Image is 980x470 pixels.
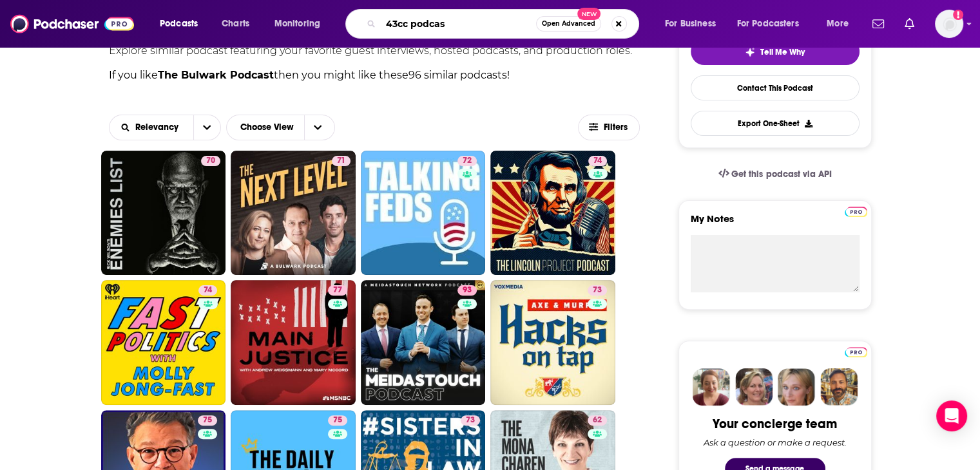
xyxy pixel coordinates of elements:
[160,15,198,33] span: Podcasts
[593,155,602,167] span: 74
[737,15,799,33] span: For Podcasters
[457,156,477,166] a: 72
[588,156,607,166] a: 74
[708,158,842,190] a: Get this podcast via API
[845,207,867,217] img: Podchaser Pro
[745,47,755,57] img: tell me why sparkle
[466,414,475,427] span: 73
[845,205,867,217] a: Pro website
[953,10,963,20] svg: Add a profile image
[101,280,226,405] a: 74
[665,15,716,33] span: For Business
[845,347,867,357] img: Podchaser Pro
[845,345,867,357] a: Pro website
[731,169,831,180] span: Get this podcast via API
[231,280,356,405] a: 77
[935,10,963,38] button: Show profile menu
[274,15,320,33] span: Monitoring
[691,212,860,235] label: My Notes
[820,368,858,406] img: Jon Profile
[778,368,815,406] img: Jules Profile
[656,14,732,34] button: open menu
[193,115,220,140] button: open menu
[337,155,345,167] span: 71
[588,285,607,296] a: 73
[691,111,860,136] button: Export One-Sheet
[332,156,351,166] a: 71
[735,368,773,406] img: Barbara Profile
[490,151,615,276] a: 74
[691,75,860,100] a: Contact This Podcast
[935,10,963,38] span: Logged in as megcassidy
[222,15,249,33] span: Charts
[457,285,477,296] a: 93
[109,44,640,57] p: Explore similar podcast featuring your favorite guest interviews, hosted podcasts, and production...
[936,400,967,431] div: Open Intercom Messenger
[463,284,472,297] span: 93
[101,151,226,276] a: 70
[109,115,222,140] h2: Choose List sort
[213,14,257,34] a: Charts
[899,13,919,35] a: Show notifications dropdown
[201,156,220,166] a: 70
[110,123,194,132] button: open menu
[603,123,629,132] span: Filters
[226,115,343,140] h2: Choose View
[158,69,274,81] strong: The Bulwark Podcast
[109,67,640,84] p: If you like then you might like these 96 similar podcasts !
[577,8,600,20] span: New
[693,368,730,406] img: Sydney Profile
[151,14,215,34] button: open menu
[333,414,342,427] span: 75
[461,415,480,426] a: 73
[203,414,212,427] span: 75
[935,10,963,38] img: User Profile
[206,155,215,167] span: 70
[231,151,356,276] a: 71
[704,437,847,447] div: Ask a question or make a request.
[10,12,134,36] img: Podchaser - Follow, Share and Rate Podcasts
[713,416,837,432] div: Your concierge team
[536,16,601,32] button: Open AdvancedNew
[691,38,860,65] button: tell me why sparkleTell Me Why
[593,284,602,297] span: 73
[265,14,337,34] button: open menu
[230,117,304,138] span: Choose View
[361,280,486,405] a: 93
[729,14,818,34] button: open menu
[760,47,805,57] span: Tell Me Why
[361,151,486,276] a: 72
[593,414,602,427] span: 62
[578,115,640,140] button: Filters
[204,284,212,297] span: 74
[198,415,217,426] a: 75
[328,415,347,426] a: 75
[542,21,595,27] span: Open Advanced
[135,123,183,132] span: Relevancy
[867,13,889,35] a: Show notifications dropdown
[827,15,849,33] span: More
[381,14,536,34] input: Search podcasts, credits, & more...
[588,415,607,426] a: 62
[818,14,865,34] button: open menu
[328,285,347,296] a: 77
[226,115,335,140] button: Choose View
[463,155,472,167] span: 72
[198,285,217,296] a: 74
[358,9,651,39] div: Search podcasts, credits, & more...
[490,280,615,405] a: 73
[333,284,342,297] span: 77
